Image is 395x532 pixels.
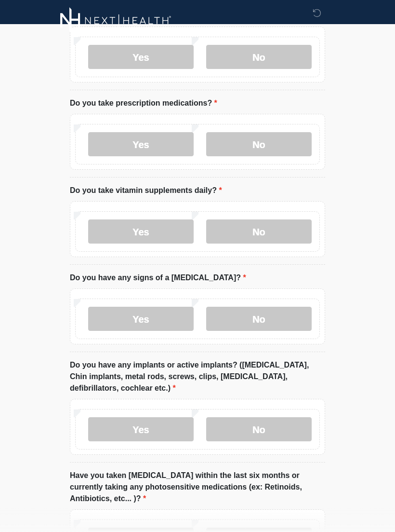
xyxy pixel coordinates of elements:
[206,219,312,244] label: No
[88,132,194,156] label: Yes
[88,45,194,69] label: Yes
[70,470,325,505] label: Have you taken [MEDICAL_DATA] within the last six months or currently taking any photosensitive m...
[70,272,246,284] label: Do you have any signs of a [MEDICAL_DATA]?
[88,307,194,331] label: Yes
[88,417,194,441] label: Yes
[70,359,325,394] label: Do you have any implants or active implants? ([MEDICAL_DATA], Chin implants, metal rods, screws, ...
[60,7,171,34] img: Next-Health Logo
[206,417,312,441] label: No
[206,45,312,69] label: No
[70,97,217,109] label: Do you take prescription medications?
[70,185,222,196] label: Do you take vitamin supplements daily?
[88,219,194,244] label: Yes
[206,132,312,156] label: No
[206,307,312,331] label: No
